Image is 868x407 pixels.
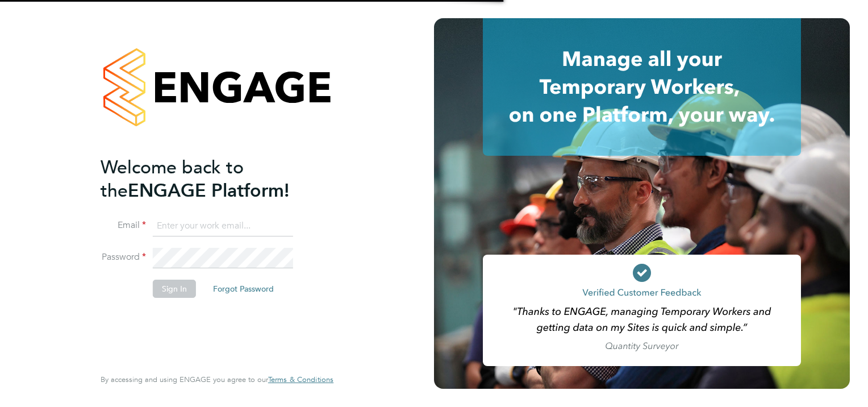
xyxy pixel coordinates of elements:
[204,280,283,298] button: Forgot Password
[101,219,146,231] label: Email
[153,280,196,298] button: Sign In
[153,216,293,236] input: Enter your work email...
[268,375,333,384] a: Terms & Conditions
[101,156,322,202] h2: ENGAGE Platform!
[101,156,244,202] span: Welcome back to the
[101,375,333,384] span: By accessing and using ENGAGE you agree to our
[101,251,146,263] label: Password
